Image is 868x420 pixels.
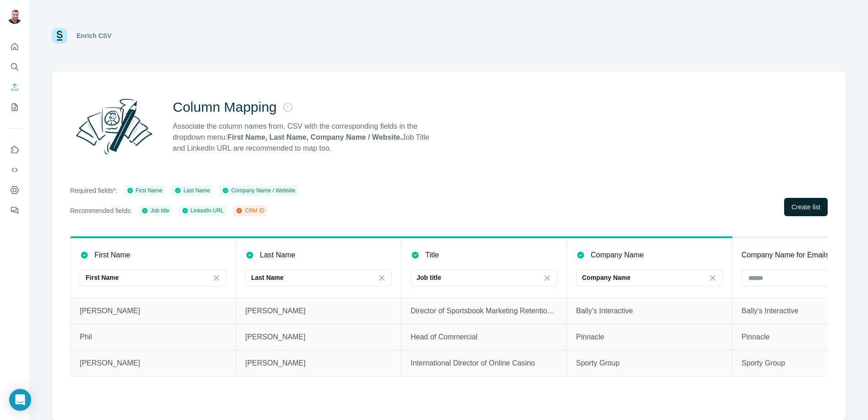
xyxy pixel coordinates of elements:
[7,99,22,115] button: My lists
[7,38,22,55] button: Quick start
[86,273,119,282] p: First Name
[173,121,438,154] p: Associate the column names from. CSV with the corresponding fields in the dropdown menu: Job Titl...
[70,186,117,195] p: Required fields*:
[742,250,829,261] p: Company Name for Emails
[425,250,439,261] p: Title
[576,305,723,316] p: Bally's Interactive
[70,206,132,215] p: Recommended fields:
[9,389,31,411] div: Open Intercom Messenger
[784,198,828,216] button: Create list
[576,358,723,369] p: Sporty Group
[245,332,392,343] p: [PERSON_NAME]
[236,207,264,215] div: CRM ID
[411,358,557,369] p: International Director of Online Casino
[181,207,224,215] div: LinkedIn URL
[245,358,392,369] p: [PERSON_NAME]
[94,250,130,261] p: First Name
[80,305,226,316] p: [PERSON_NAME]
[141,207,169,215] div: Job title
[7,79,22,95] button: Enrich CSV
[7,202,22,218] button: Feedback
[582,273,631,282] p: Company Name
[576,332,723,343] p: Pinnacle
[591,250,644,261] p: Company Name
[7,59,22,75] button: Search
[77,31,111,40] div: Enrich CSV
[70,93,158,159] img: Surfe Illustration - Column Mapping
[7,142,22,158] button: Use Surfe on LinkedIn
[417,273,441,282] p: Job title
[80,358,226,369] p: [PERSON_NAME]
[260,250,295,261] p: Last Name
[791,202,820,212] span: Create list
[251,273,284,282] p: Last Name
[245,305,392,316] p: [PERSON_NAME]
[7,9,22,24] img: Avatar
[411,305,557,316] p: Director of Sportsbook Marketing Retention & Operations - [GEOGRAPHIC_DATA]
[7,162,22,178] button: Use Surfe API
[126,186,163,195] div: First Name
[80,332,226,343] p: Phil
[222,186,295,195] div: Company Name / Website
[173,99,277,115] h2: Column Mapping
[52,28,67,44] img: Surfe Logo
[227,133,402,141] strong: First Name, Last Name, Company Name / Website.
[7,182,22,198] button: Dashboard
[174,186,210,195] div: Last Name
[411,332,557,343] p: Head of Commercial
